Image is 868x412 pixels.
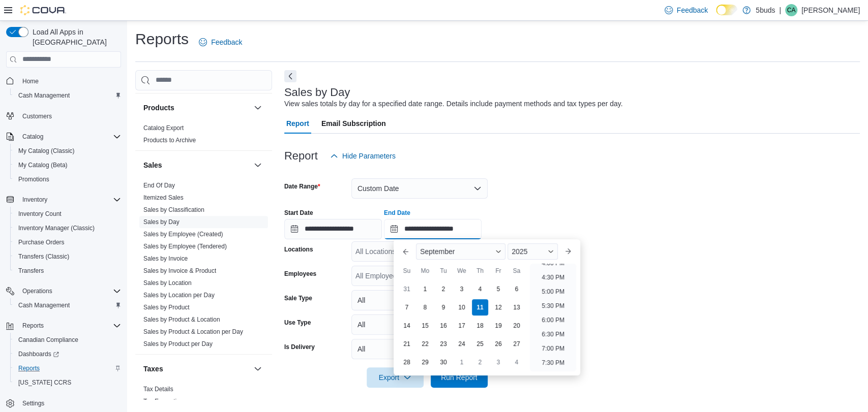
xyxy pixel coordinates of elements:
[14,334,121,346] span: Canadian Compliance
[143,103,250,113] button: Products
[435,336,452,352] div: day-23
[10,375,125,390] button: [US_STATE] CCRS
[787,4,796,16] span: CA
[18,194,51,206] button: Inventory
[677,5,708,15] span: Feedback
[14,362,44,374] a: Reports
[252,159,264,171] button: Sales
[14,299,74,311] a: Cash Management
[143,181,175,189] span: End Of Day
[143,137,196,144] a: Products to Archive
[2,109,125,123] button: Customers
[399,299,415,315] div: day-7
[351,290,488,310] button: All
[143,279,192,287] a: Sales by Location
[351,178,488,199] button: Custom Date
[284,343,315,351] label: Is Delivery
[143,194,184,202] span: Itemized Sales
[384,219,482,239] input: Press the down key to enter a popover containing a calendar. Press the escape key to close the po...
[284,150,318,162] h3: Report
[417,263,433,279] div: Mo
[22,287,52,295] span: Operations
[537,328,568,340] li: 6:30 PM
[472,354,488,370] div: day-2
[10,361,125,375] button: Reports
[2,130,125,144] button: Catalog
[18,252,69,261] span: Transfers (Classic)
[2,319,125,333] button: Reports
[143,136,196,144] span: Products to Archive
[10,88,125,103] button: Cash Management
[143,267,216,275] span: Sales by Invoice & Product
[2,396,125,410] button: Settings
[417,299,433,315] div: day-8
[10,298,125,312] button: Cash Management
[143,230,223,238] span: Sales by Employee (Created)
[373,367,417,388] span: Export
[143,279,192,287] span: Sales by Location
[14,145,121,157] span: My Catalog (Classic)
[18,378,71,387] span: [US_STATE] CCRS
[530,264,576,371] ul: Time
[490,336,506,352] div: day-26
[18,110,56,122] a: Customers
[143,291,215,299] span: Sales by Location per Day
[143,328,243,336] span: Sales by Product & Location per Day
[398,280,526,371] div: September, 2025
[14,159,72,171] a: My Catalog (Beta)
[490,354,506,370] div: day-3
[454,354,470,370] div: day-1
[14,362,121,374] span: Reports
[490,263,506,279] div: Fr
[14,250,73,263] a: Transfers (Classic)
[14,236,121,248] span: Purchase Orders
[143,124,184,132] span: Catalog Export
[143,386,173,393] a: Tax Details
[10,347,125,361] a: Dashboards
[14,173,121,185] span: Promotions
[367,367,424,388] button: Export
[195,32,246,52] a: Feedback
[18,397,48,409] a: Settings
[143,292,215,299] a: Sales by Location per Day
[10,158,125,172] button: My Catalog (Beta)
[14,89,74,102] a: Cash Management
[508,299,525,315] div: day-13
[10,144,125,158] button: My Catalog (Classic)
[14,348,121,360] span: Dashboards
[435,318,452,334] div: day-16
[2,74,125,88] button: Home
[399,281,415,297] div: day-31
[18,320,48,332] button: Reports
[508,281,525,297] div: day-6
[416,243,505,260] div: Button. Open the month selector. September is currently selected.
[18,194,121,206] span: Inventory
[252,102,264,114] button: Products
[420,247,455,256] span: September
[10,172,125,186] button: Promotions
[284,219,382,239] input: Press the down key to open a popover containing a calendar.
[135,179,272,354] div: Sales
[18,285,121,297] span: Operations
[537,271,568,283] li: 4:30 PM
[2,193,125,207] button: Inventory
[14,250,121,263] span: Transfers (Classic)
[18,91,70,100] span: Cash Management
[351,314,488,335] button: All
[537,342,568,355] li: 7:00 PM
[284,270,316,278] label: Employees
[20,5,66,15] img: Cova
[18,75,43,87] a: Home
[135,29,189,49] h1: Reports
[143,255,188,263] span: Sales by Invoice
[472,281,488,297] div: day-4
[512,247,527,256] span: 2025
[10,264,125,278] button: Transfers
[143,398,187,405] a: Tax Exemptions
[399,318,415,334] div: day-14
[22,322,44,330] span: Reports
[785,4,797,16] div: Catherine Antonichuk
[14,222,99,234] a: Inventory Manager (Classic)
[143,385,173,393] span: Tax Details
[28,27,121,47] span: Load All Apps in [GEOGRAPHIC_DATA]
